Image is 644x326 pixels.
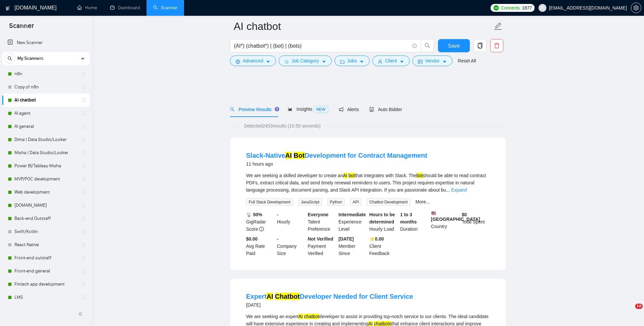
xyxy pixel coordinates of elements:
[266,59,270,64] span: caret-down
[399,211,430,233] div: Duration
[14,146,77,159] a: Misha | Data Studio/Looker
[275,293,300,300] mark: Chatbot
[285,152,292,159] mark: AI
[14,278,77,291] a: Fintech app development
[368,235,399,257] div: Client Feedback
[291,57,319,64] span: Job Category
[462,212,467,217] b: $ 0
[246,301,413,309] div: [DATE]
[14,81,77,94] a: Copy of n8n
[372,56,410,66] button: userClientcaret-down
[17,52,43,65] span: My Scanners
[14,265,77,278] a: Front-end general
[308,212,329,217] b: Everyone
[234,42,409,50] input: Search Freelance Jobs...
[230,56,276,66] button: settingAdvancedcaret-down
[246,152,427,159] a: Slack-NativeAI BotDevelopment for Contract Management
[349,173,355,178] mark: bot
[230,107,277,112] span: Preview Results
[274,106,280,112] div: Tooltip anchor
[340,59,345,64] span: folder
[5,56,15,61] span: search
[448,42,460,50] span: Save
[501,4,520,12] span: Connects:
[8,36,84,49] a: New Scanner
[631,5,641,11] a: setting
[400,212,417,224] b: 1 to 3 months
[246,172,490,194] div: We are seeking a skilled developer to create an that integrates with Slack. The should be able to...
[14,251,77,265] a: Front-end outstaff
[418,59,423,64] span: idcard
[359,59,364,64] span: caret-down
[490,39,503,52] button: delete
[631,3,641,13] button: setting
[294,152,305,159] mark: Bot
[430,211,461,233] div: Country
[438,39,470,52] button: Save
[337,211,368,233] div: Experience Level
[337,235,368,257] div: Member Since
[416,199,430,204] a: More...
[474,43,486,49] span: copy
[522,4,532,12] span: 1877
[81,150,86,155] span: holder
[277,212,279,217] b: -
[246,160,427,168] div: 11 hours ago
[347,57,357,64] span: Jobs
[14,186,77,199] a: Web development
[491,43,503,49] span: delete
[78,311,85,317] span: double-left
[458,57,476,64] a: Reset All
[276,235,307,257] div: Company Size
[246,198,293,206] span: Full Stack Development
[2,36,89,49] li: New Scanner
[350,198,361,206] span: API
[81,84,86,90] span: holder
[400,59,404,64] span: caret-down
[338,236,354,242] b: [DATE]
[245,211,276,233] div: GigRadar Score
[431,211,436,216] img: 🇺🇸
[635,304,643,309] span: 10
[5,53,15,64] button: search
[153,5,177,11] a: searchScanner
[279,56,332,66] button: barsJob Categorycaret-down
[14,133,77,146] a: Dima | Data Studio/Looker
[14,120,77,133] a: AI general
[276,211,307,233] div: Hourly
[308,236,333,242] b: Not Verified
[14,238,77,251] a: React Native
[322,59,326,64] span: caret-down
[81,190,86,195] span: holder
[368,211,399,233] div: Hourly Load
[81,124,86,129] span: holder
[369,107,402,112] span: Auto Bidder
[81,229,86,234] span: holder
[245,235,276,257] div: Avg Rate Paid
[81,98,86,103] span: holder
[307,211,337,233] div: Talent Preference
[81,242,86,247] span: holder
[14,107,77,120] a: AI agent
[460,211,491,233] div: Total Spent
[421,43,434,49] span: search
[110,5,140,11] a: dashboardDashboard
[246,293,413,300] a: ExpertAI ChatbotDeveloper Needed for Client Service
[277,236,279,242] b: -
[14,225,77,238] a: Swift/Kotlin
[473,39,487,52] button: copy
[343,173,347,178] mark: AI
[259,227,264,231] span: info-circle
[266,293,273,300] mark: AI
[81,282,86,287] span: holder
[369,107,374,112] span: robot
[14,173,77,186] a: MVP/POC development
[14,212,77,225] a: Back-end Outstaff
[81,176,86,182] span: holder
[385,57,397,64] span: Client
[6,3,10,13] img: logo
[314,106,328,113] span: NEW
[81,163,86,169] span: holder
[14,159,77,173] a: Power BI/Tableau Misha
[243,57,263,64] span: Advanced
